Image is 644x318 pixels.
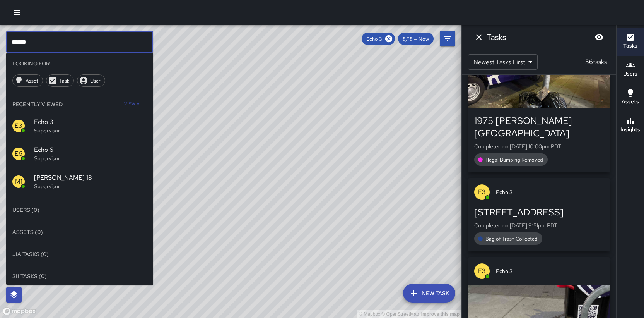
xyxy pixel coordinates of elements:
[496,188,604,196] span: Echo 3
[6,268,153,284] li: 311 Tasks (0)
[481,156,548,163] span: Illegal Dumping Removed
[21,77,43,84] span: Asset
[55,77,73,84] span: Task
[468,54,538,70] div: Newest Tasks First
[474,206,604,218] div: [STREET_ADDRESS]
[15,177,22,186] p: M1
[362,33,395,45] div: Echo 3
[6,168,153,196] div: M1[PERSON_NAME] 18Supervisor
[591,29,607,45] button: Blur
[34,155,147,162] p: Supervisor
[474,222,604,229] p: Completed on [DATE] 9:51pm PDT
[15,149,22,158] p: E6
[12,74,43,87] div: Asset
[6,202,153,218] li: Users (0)
[34,182,147,190] p: Supervisor
[6,96,153,112] li: Recently Viewed
[478,187,486,197] p: E3
[34,127,147,134] p: Supervisor
[474,143,604,150] p: Completed on [DATE] 10:00pm PDT
[623,70,637,78] h6: Users
[474,115,604,139] div: 1975 [PERSON_NAME][GEOGRAPHIC_DATA]
[34,117,147,127] span: Echo 3
[617,84,644,112] button: Assets
[34,145,147,155] span: Echo 6
[496,267,604,275] span: Echo 3
[582,57,610,67] p: 56 tasks
[468,178,610,251] button: E3Echo 3[STREET_ADDRESS]Completed on [DATE] 9:51pm PDTBag of Trash Collected
[622,98,639,106] h6: Assets
[6,56,153,71] li: Looking For
[362,36,387,42] span: Echo 3
[403,284,455,303] button: New Task
[468,26,610,172] button: E3Echo 31975 [PERSON_NAME][GEOGRAPHIC_DATA]Completed on [DATE] 10:00pm PDTIllegal Dumping Removed
[6,140,153,168] div: E6Echo 6Supervisor
[77,74,105,87] div: User
[617,112,644,139] button: Insights
[6,224,153,240] li: Assets (0)
[6,112,153,140] div: E3Echo 3Supervisor
[623,42,637,50] h6: Tasks
[124,98,145,110] span: View All
[487,31,506,43] h6: Tasks
[617,56,644,84] button: Users
[398,36,434,42] span: 8/18 — Now
[46,74,74,87] div: Task
[620,125,640,134] h6: Insights
[34,173,147,182] span: [PERSON_NAME] 18
[15,121,22,131] p: E3
[440,31,455,46] button: Filters
[478,266,486,276] p: E3
[471,29,487,45] button: Dismiss
[122,96,147,112] button: View All
[6,246,153,262] li: Jia Tasks (0)
[481,235,542,242] span: Bag of Trash Collected
[86,77,105,84] span: User
[617,28,644,56] button: Tasks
